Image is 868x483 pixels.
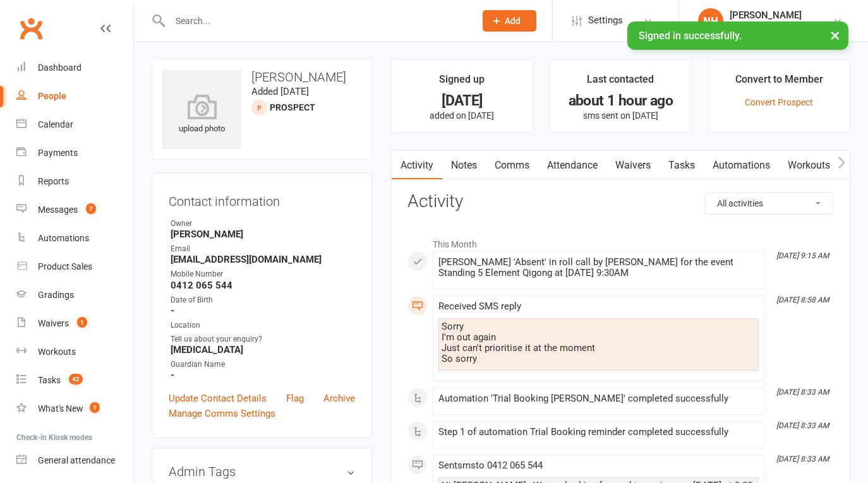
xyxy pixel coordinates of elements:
[407,231,834,251] li: This Month
[776,421,829,430] i: [DATE] 8:33 AM
[169,189,355,208] h3: Contact information
[171,268,355,280] div: Mobile Number
[776,388,829,397] i: [DATE] 8:33 AM
[270,102,315,112] snap: prospect
[824,21,847,49] button: ×
[15,13,47,44] a: Clubworx
[90,402,100,413] span: 1
[171,294,355,306] div: Date of Birth
[38,290,74,300] div: Gradings
[16,54,133,82] a: Dashboard
[486,151,538,180] a: Comms
[171,254,355,265] strong: [EMAIL_ADDRESS][DOMAIN_NAME]
[69,374,83,385] span: 42
[16,446,133,475] a: General attendance kiosk mode
[323,391,355,406] a: Archive
[776,251,829,260] i: [DATE] 9:15 AM
[171,333,355,345] div: Tell us about your enquiry?
[38,261,92,271] div: Product Sales
[171,229,355,240] strong: [PERSON_NAME]
[38,347,76,357] div: Workouts
[606,151,660,180] a: Waivers
[171,218,355,230] div: Owner
[438,257,759,278] div: [PERSON_NAME] 'Absent' in roll call by [PERSON_NAME] for the event Standing 5 Element Qigong at [...
[16,338,133,366] a: Workouts
[16,395,133,423] a: What's New1
[162,70,361,84] h3: [PERSON_NAME]
[16,110,133,139] a: Calendar
[171,305,355,316] strong: -
[38,91,66,101] div: People
[166,12,466,30] input: Search...
[86,203,96,214] span: 7
[171,243,355,255] div: Email
[704,151,779,180] a: Automations
[16,309,133,338] a: Waivers 1
[38,176,69,186] div: Reports
[588,6,623,35] span: Settings
[745,97,813,107] a: Convert Prospect
[779,151,839,180] a: Workouts
[538,151,606,180] a: Attendance
[730,21,824,32] div: Head Academy Kung Fu
[38,205,78,215] div: Messages
[38,233,89,243] div: Automations
[438,460,543,471] span: Sent sms to 0412 065 544
[171,359,355,371] div: Guardian Name
[162,94,241,136] div: upload photo
[439,71,485,94] div: Signed up
[392,151,442,180] a: Activity
[442,321,756,364] div: Sorry I'm out again Just can't prioritise it at the moment So sorry
[251,86,309,97] time: Added [DATE]
[38,63,81,73] div: Dashboard
[403,94,521,107] div: [DATE]
[16,281,133,309] a: Gradings
[442,151,486,180] a: Notes
[407,192,834,212] h3: Activity
[38,375,61,385] div: Tasks
[505,16,521,26] span: Add
[169,406,275,421] a: Manage Comms Settings
[438,427,759,438] div: Step 1 of automation Trial Booking reminder completed successfully
[483,10,536,32] button: Add
[776,455,829,463] i: [DATE] 8:33 AM
[16,224,133,253] a: Automations
[38,119,73,129] div: Calendar
[776,295,829,304] i: [DATE] 8:58 AM
[698,8,723,33] div: NH
[16,139,133,167] a: Payments
[38,455,115,465] div: General attendance
[171,319,355,331] div: Location
[171,280,355,291] strong: 0412 065 544
[16,366,133,395] a: Tasks 42
[16,82,133,110] a: People
[171,344,355,355] strong: [MEDICAL_DATA]
[735,71,823,94] div: Convert to Member
[169,391,267,406] a: Update Contact Details
[403,110,521,121] p: added on [DATE]
[660,151,704,180] a: Tasks
[286,391,304,406] a: Flag
[16,167,133,196] a: Reports
[169,465,355,479] h3: Admin Tags
[587,71,654,94] div: Last contacted
[562,94,680,107] div: about 1 hour ago
[171,369,355,381] strong: -
[730,9,824,21] div: [PERSON_NAME]
[438,301,759,312] div: Received SMS reply
[38,318,69,328] div: Waivers
[77,317,87,328] span: 1
[38,403,83,414] div: What's New
[16,196,133,224] a: Messages 7
[38,148,78,158] div: Payments
[639,30,742,42] span: Signed in successfully.
[562,110,680,121] p: sms sent on [DATE]
[438,393,759,404] div: Automation 'Trial Booking [PERSON_NAME]' completed successfully
[16,253,133,281] a: Product Sales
